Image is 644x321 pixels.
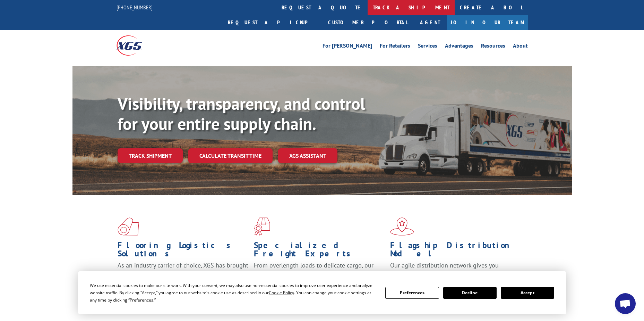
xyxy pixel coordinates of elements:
[118,148,183,163] a: Track shipment
[418,43,437,51] a: Services
[254,261,385,292] p: From overlength loads to delicate cargo, our experienced staff knows the best way to move your fr...
[380,43,410,51] a: For Retailers
[118,241,249,261] h1: Flooring Logistics Solutions
[117,4,153,11] a: [PHONE_NUMBER]
[118,261,248,286] span: As an industry carrier of choice, XGS has brought innovation and dedication to flooring logistics...
[118,93,365,134] b: Visibility, transparency, and control for your entire supply chain.
[188,148,273,163] a: Calculate transit time
[254,217,270,236] img: xgs-icon-focused-on-flooring-red
[118,217,139,236] img: xgs-icon-total-supply-chain-intelligence-red
[130,297,153,303] span: Preferences
[413,15,447,30] a: Agent
[513,43,528,51] a: About
[278,148,337,163] a: XGS ASSISTANT
[390,261,518,278] span: Our agile distribution network gives you nationwide inventory management on demand.
[445,43,473,51] a: Advantages
[269,290,294,296] span: Cookie Policy
[443,287,497,299] button: Decline
[254,241,385,261] h1: Specialized Freight Experts
[447,15,528,30] a: Join Our Team
[385,287,439,299] button: Preferences
[390,217,414,236] img: xgs-icon-flagship-distribution-model-red
[323,43,372,51] a: For [PERSON_NAME]
[501,287,554,299] button: Accept
[390,241,521,261] h1: Flagship Distribution Model
[223,15,323,30] a: Request a pickup
[323,15,413,30] a: Customer Portal
[78,271,566,314] div: Cookie Consent Prompt
[90,282,377,304] div: We use essential cookies to make our site work. With your consent, we may also use non-essential ...
[615,293,636,314] div: Open chat
[481,43,505,51] a: Resources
